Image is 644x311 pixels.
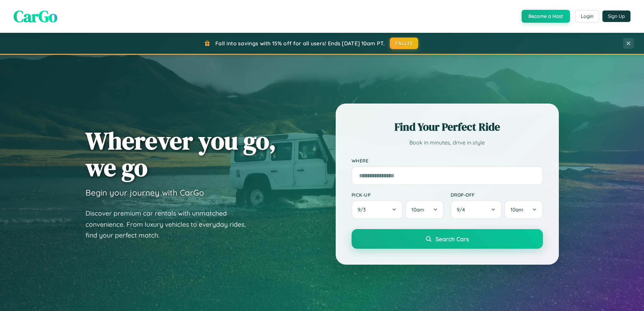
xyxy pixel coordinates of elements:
[435,235,469,243] span: Search Cars
[352,138,543,148] p: Book in minutes, drive in style
[358,206,369,213] span: 9 / 3
[504,200,543,219] button: 10am
[352,119,543,134] h2: Find Your Perfect Ride
[86,187,204,198] h3: Begin your journey with CarGo
[352,192,444,198] label: Pick-up
[352,158,543,163] label: Where
[352,229,543,249] button: Search Cars
[86,127,276,181] h1: Wherever you go, we go
[215,40,385,47] span: Fall into savings with 15% off for all users! Ends [DATE] 10am PT.
[405,200,444,219] button: 10am
[602,10,630,22] button: Sign Up
[390,38,418,49] button: FALL15
[575,10,599,22] button: Login
[510,206,523,213] span: 10am
[457,206,468,213] span: 9 / 4
[451,192,543,198] label: Drop-off
[451,200,502,219] button: 9/4
[86,208,255,241] p: Discover premium car rentals with unmatched convenience. From luxury vehicles to everyday rides, ...
[352,200,403,219] button: 9/3
[14,5,57,27] span: CarGo
[522,10,570,23] button: Become a Host
[411,206,424,213] span: 10am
